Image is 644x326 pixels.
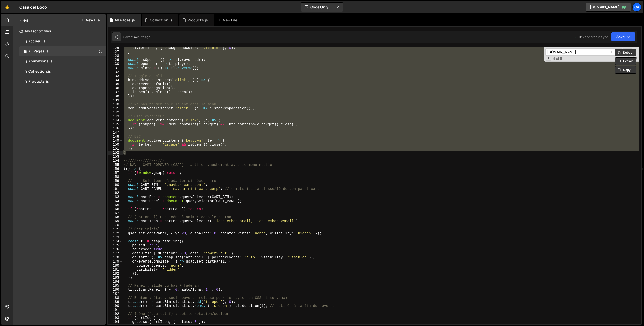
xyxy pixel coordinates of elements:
[19,46,106,56] div: 16791/45882.js
[108,86,123,90] div: 136
[108,159,123,163] div: 154
[108,300,123,304] div: 189
[108,288,123,292] div: 186
[108,50,123,54] div: 127
[108,155,123,159] div: 153
[108,94,123,98] div: 138
[108,118,123,122] div: 144
[632,3,641,12] a: Ca
[108,211,123,215] div: 167
[108,66,123,70] div: 131
[108,98,123,102] div: 139
[108,292,123,296] div: 187
[108,203,123,207] div: 165
[108,312,123,316] div: 192
[132,35,150,39] div: 1 minute ago
[108,227,123,231] div: 171
[108,239,123,243] div: 174
[108,272,123,276] div: 182
[108,139,123,143] div: 149
[108,276,123,280] div: 183
[108,62,123,66] div: 130
[108,255,123,259] div: 178
[19,67,106,77] div: 16791/46116.js
[19,17,28,23] h2: Files
[108,308,123,312] div: 191
[108,106,123,110] div: 141
[108,251,123,255] div: 177
[108,195,123,199] div: 163
[108,296,123,300] div: 188
[108,191,123,195] div: 162
[108,223,123,227] div: 170
[115,18,135,23] div: All Pages.js
[108,183,123,187] div: 160
[108,110,123,114] div: 142
[108,284,123,288] div: 185
[108,175,123,179] div: 158
[81,18,100,22] button: New File
[108,247,123,251] div: 176
[108,320,123,324] div: 194
[28,69,51,74] div: Collection.js
[108,167,123,171] div: 156
[108,126,123,131] div: 146
[546,56,551,61] span: Toggle Replace mode
[13,26,106,36] div: Javascript files
[609,48,616,56] span: ​
[301,3,343,12] button: Code Only
[615,49,636,56] button: Debug
[574,35,608,39] div: Dev and prod in sync
[19,56,106,67] div: 16791/46000.js
[108,179,123,183] div: 159
[615,57,636,65] button: Explain
[19,77,106,87] div: 16791/46302.js
[108,199,123,203] div: 164
[150,18,172,23] div: Collection.js
[108,268,123,272] div: 181
[108,316,123,320] div: 193
[108,58,123,62] div: 129
[108,90,123,94] div: 137
[108,143,123,147] div: 150
[108,135,123,139] div: 148
[545,48,609,56] input: Search for
[108,280,123,284] div: 184
[108,74,123,78] div: 133
[28,59,53,64] div: Animations.js
[28,49,49,54] div: All Pages.js
[611,32,635,41] button: Save
[108,78,123,82] div: 134
[108,122,123,126] div: 145
[108,102,123,106] div: 140
[108,131,123,135] div: 147
[108,219,123,223] div: 169
[108,304,123,308] div: 190
[108,207,123,211] div: 166
[108,264,123,268] div: 180
[108,171,123,175] div: 157
[108,151,123,155] div: 152
[1,1,13,13] a: 🤙
[108,235,123,239] div: 173
[108,70,123,74] div: 132
[108,54,123,58] div: 128
[108,114,123,118] div: 143
[19,4,47,10] div: Casa del Loco
[108,231,123,235] div: 172
[108,82,123,86] div: 135
[108,163,123,167] div: 155
[586,3,631,12] a: [DOMAIN_NAME]
[188,18,208,23] div: Products.js
[19,36,106,46] div: 16791/45941.js
[108,243,123,247] div: 175
[28,79,49,84] div: Products.js
[218,18,239,23] div: New File
[108,147,123,151] div: 151
[108,46,123,50] div: 126
[123,35,150,39] div: Saved
[108,215,123,219] div: 168
[615,66,636,74] button: Copy
[24,50,27,54] span: 1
